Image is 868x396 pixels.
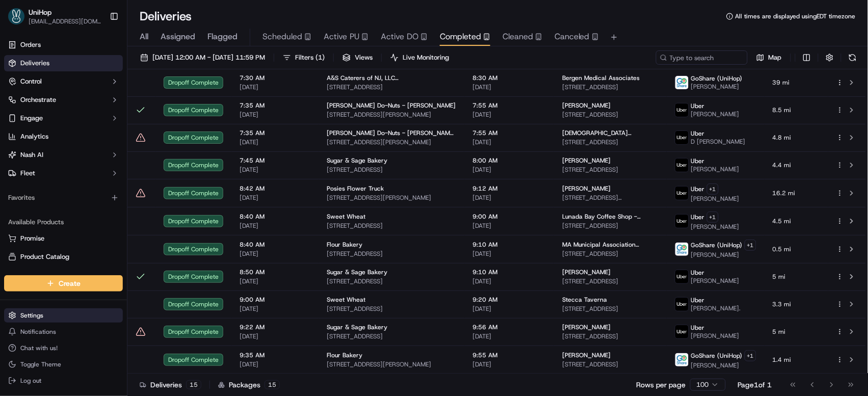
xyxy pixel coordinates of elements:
span: 8:30 AM [472,74,546,82]
button: Fleet [4,165,123,181]
span: [DATE] [472,83,546,91]
span: Flour Bakery [327,241,362,249]
span: [DATE] [240,222,310,230]
span: Active PU [324,31,359,43]
span: [STREET_ADDRESS][PERSON_NAME] [327,194,456,202]
a: Analytics [4,128,123,145]
img: uber-new-logo.jpeg [675,270,689,283]
button: [DATE] 12:00 AM - [DATE] 11:59 PM [136,50,270,65]
button: Settings [4,308,123,323]
span: [PERSON_NAME] [691,277,740,285]
span: 4.5 mi [773,217,820,225]
span: Lunada Bay Coffee Shop - [PERSON_NAME] [562,213,659,221]
img: Nash [10,10,31,31]
span: 7:55 AM [472,101,546,110]
span: GoShare (UniHop) [691,352,743,360]
span: Sugar & Sage Bakery [327,323,387,331]
span: Sweet Wheat [327,213,365,221]
span: Flagged [207,31,238,43]
img: 1736555255976-a54dd68f-1ca7-489b-9aae-adbdc363a1c4 [10,97,29,116]
span: A&S Caterers of NJ, LLC ([GEOGRAPHIC_DATA]) [327,74,456,82]
span: Pylon [101,173,123,180]
button: Promise [4,230,123,247]
span: [STREET_ADDRESS][PERSON_NAME] [327,360,456,368]
span: [PERSON_NAME] [691,110,740,118]
span: [PERSON_NAME] [691,251,756,259]
span: Assigned [161,31,195,43]
span: Log out [20,377,41,385]
button: Refresh [846,50,860,65]
button: +1 [745,350,756,361]
input: Got a question? Start typing here... [27,66,183,76]
span: Uber [691,324,705,332]
img: uber-new-logo.jpeg [675,103,689,117]
span: [DATE] [240,111,310,119]
img: uber-new-logo.jpeg [675,159,689,172]
span: Bergen Medical Associates [562,74,640,82]
span: Canceled [555,31,590,43]
span: Deliveries [20,59,49,68]
span: Settings [20,311,43,320]
span: GoShare (UniHop) [691,74,743,83]
span: Toggle Theme [20,360,61,368]
img: goshare_logo.png [675,243,689,256]
span: 7:30 AM [240,74,310,82]
div: Page 1 of 1 [738,380,772,390]
span: [PERSON_NAME] [562,101,611,110]
span: Create [59,278,81,288]
span: 5 mi [773,273,820,281]
button: Views [338,50,377,65]
span: [PERSON_NAME] [691,83,743,91]
span: Live Monitoring [403,53,449,62]
span: Completed [440,31,481,43]
span: [DATE] [240,277,310,285]
span: 8:40 AM [240,213,310,221]
span: 9:10 AM [472,268,546,276]
span: 7:35 AM [240,101,310,110]
span: Promise [20,234,44,243]
a: Orders [4,37,123,53]
span: [PERSON_NAME] [691,223,740,231]
span: [PERSON_NAME] [562,184,611,193]
button: Engage [4,110,123,126]
span: [STREET_ADDRESS] [327,332,456,340]
img: uber-new-logo.jpeg [675,298,689,311]
span: [STREET_ADDRESS][PERSON_NAME] [327,111,456,119]
span: [DATE] [472,111,546,119]
span: Sugar & Sage Bakery [327,156,387,165]
button: Live Monitoring [386,50,454,65]
div: Deliveries [140,380,201,390]
button: UniHop [29,7,51,17]
span: 4.8 mi [773,134,820,142]
span: [DATE] 12:00 AM - [DATE] 11:59 PM [152,53,265,62]
span: Scheduled [262,31,302,43]
span: ( 1 ) [315,53,325,62]
span: [PERSON_NAME] [691,165,740,173]
span: [STREET_ADDRESS] [562,360,659,368]
span: [DATE] [240,332,310,340]
input: Type to search [656,50,748,65]
span: Uber [691,157,705,165]
div: 📗 [10,149,18,157]
button: +1 [745,240,756,251]
button: Product Catalog [4,249,123,265]
span: 8:00 AM [472,156,546,165]
span: [PERSON_NAME] [691,195,740,203]
img: uber-new-logo.jpeg [675,131,689,144]
span: [STREET_ADDRESS] [327,166,456,174]
span: [PERSON_NAME] [562,268,611,276]
span: [STREET_ADDRESS][PERSON_NAME] [562,194,659,202]
span: Uber [691,269,705,277]
img: goshare_logo.png [675,76,689,89]
span: 7:55 AM [472,129,546,137]
span: D [PERSON_NAME] [691,138,746,146]
span: [STREET_ADDRESS] [562,138,659,146]
span: Posies Flower Truck [327,184,384,193]
div: 💻 [86,149,94,157]
span: Uber [691,185,705,193]
span: Flour Bakery [327,351,362,359]
span: [DATE] [472,360,546,368]
button: [EMAIL_ADDRESS][DOMAIN_NAME] [29,17,101,25]
span: 9:12 AM [472,184,546,193]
